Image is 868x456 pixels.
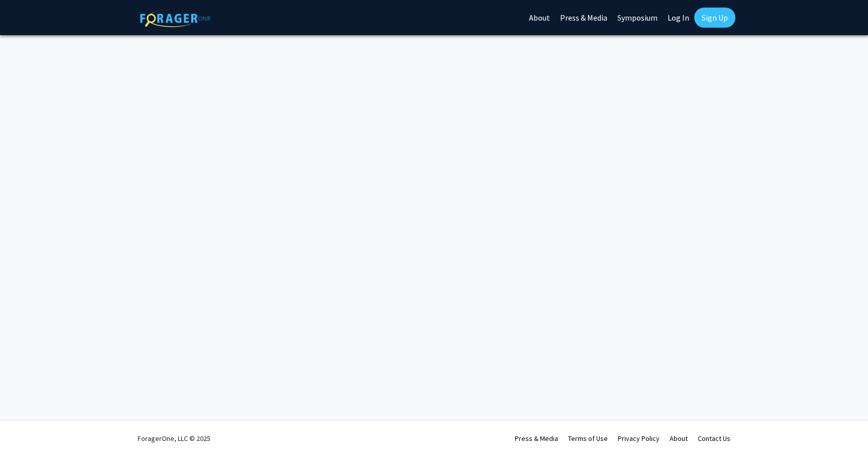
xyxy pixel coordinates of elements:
a: Privacy Policy [618,434,660,443]
a: Press & Media [515,434,558,443]
a: About [670,434,688,443]
a: Terms of Use [568,434,608,443]
div: ForagerOne, LLC © 2025 [138,421,210,456]
a: Contact Us [698,434,730,443]
img: ForagerOne Logo [140,10,210,27]
a: Sign Up [694,8,735,28]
